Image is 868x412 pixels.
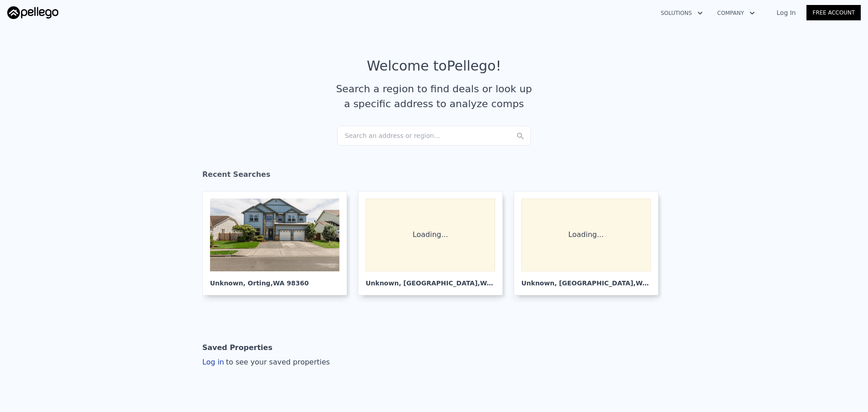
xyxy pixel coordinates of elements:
[7,6,58,19] img: Pellego
[806,5,861,20] a: Free Account
[358,191,510,295] a: Loading... Unknown, [GEOGRAPHIC_DATA],WA 98374
[202,162,666,191] div: Recent Searches
[210,271,339,288] div: Unknown , Orting
[333,81,535,111] div: Search a region to find deals or look up a specific address to analyze comps
[337,126,531,146] div: Search an address or region...
[202,191,354,295] a: Unknown, Orting,WA 98360
[224,358,330,366] span: to see your saved properties
[366,199,495,271] div: Loading...
[633,279,672,287] span: , WA 98374
[477,279,516,287] span: , WA 98374
[521,199,651,271] div: Loading...
[710,5,762,21] button: Company
[766,8,806,17] a: Log In
[653,5,710,21] button: Solutions
[367,58,501,74] div: Welcome to Pellego !
[521,271,651,288] div: Unknown , [GEOGRAPHIC_DATA]
[202,339,272,357] div: Saved Properties
[271,279,309,287] span: , WA 98360
[366,271,495,288] div: Unknown , [GEOGRAPHIC_DATA]
[202,357,330,368] div: Log in
[514,191,666,295] a: Loading... Unknown, [GEOGRAPHIC_DATA],WA 98374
